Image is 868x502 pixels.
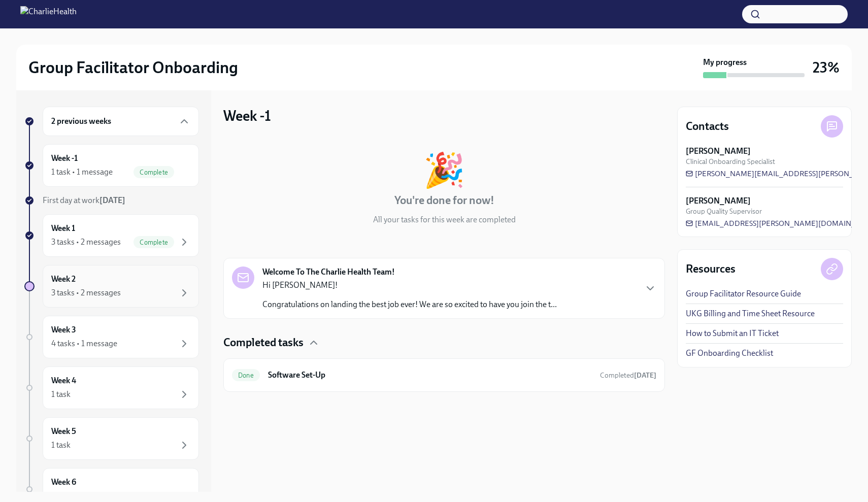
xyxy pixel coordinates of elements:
[686,146,751,157] strong: [PERSON_NAME]
[703,57,747,68] strong: My progress
[28,57,238,78] h2: Group Facilitator Onboarding
[24,265,199,308] a: Week 23 tasks • 2 messages
[686,308,815,319] a: UKG Billing and Time Sheet Resource
[686,119,729,134] h4: Contacts
[24,214,199,257] a: Week 13 tasks • 2 messagesComplete
[51,287,121,298] div: 3 tasks • 2 messages
[51,477,76,488] h6: Week 6
[262,280,557,291] p: Hi [PERSON_NAME]!
[51,237,121,248] div: 3 tasks • 2 messages
[43,195,125,205] span: First day at work
[268,370,592,381] h6: Software Set-Up
[600,371,656,380] span: August 25th, 2025 11:51
[51,116,111,127] h6: 2 previous weeks
[686,348,773,359] a: GF Onboarding Checklist
[51,274,76,285] h6: Week 2
[423,153,465,187] div: 🎉
[24,316,199,358] a: Week 34 tasks • 1 message
[51,324,76,336] h6: Week 3
[232,367,656,383] a: DoneSoftware Set-UpCompleted[DATE]
[813,58,840,77] h3: 23%
[262,266,395,278] strong: Welcome To The Charlie Health Team!
[51,223,75,234] h6: Week 1
[223,107,271,125] h3: Week -1
[394,193,494,208] h4: You're done for now!
[686,288,801,299] a: Group Facilitator Resource Guide
[686,195,751,207] strong: [PERSON_NAME]
[51,389,71,400] div: 1 task
[24,366,199,409] a: Week 41 task
[51,440,71,451] div: 1 task
[51,490,71,501] div: 1 task
[686,207,762,216] span: Group Quality Supervisor
[99,195,125,205] strong: [DATE]
[634,371,656,380] strong: [DATE]
[24,195,199,206] a: First day at work[DATE]
[43,107,199,136] div: 2 previous weeks
[51,166,113,178] div: 1 task • 1 message
[686,261,736,277] h4: Resources
[24,144,199,187] a: Week -11 task • 1 messageComplete
[51,338,117,349] div: 4 tasks • 1 message
[223,335,304,350] h4: Completed tasks
[24,417,199,460] a: Week 51 task
[133,169,174,176] span: Complete
[20,6,77,22] img: CharlieHealth
[51,153,78,164] h6: Week -1
[373,214,516,225] p: All your tasks for this week are completed
[232,372,260,379] span: Done
[686,157,775,166] span: Clinical Onboarding Specialist
[51,375,76,386] h6: Week 4
[51,426,76,437] h6: Week 5
[223,335,665,350] div: Completed tasks
[133,239,174,246] span: Complete
[686,328,779,339] a: How to Submit an IT Ticket
[262,299,557,310] p: Congratulations on landing the best job ever! We are so excited to have you join the t...
[600,371,656,380] span: Completed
